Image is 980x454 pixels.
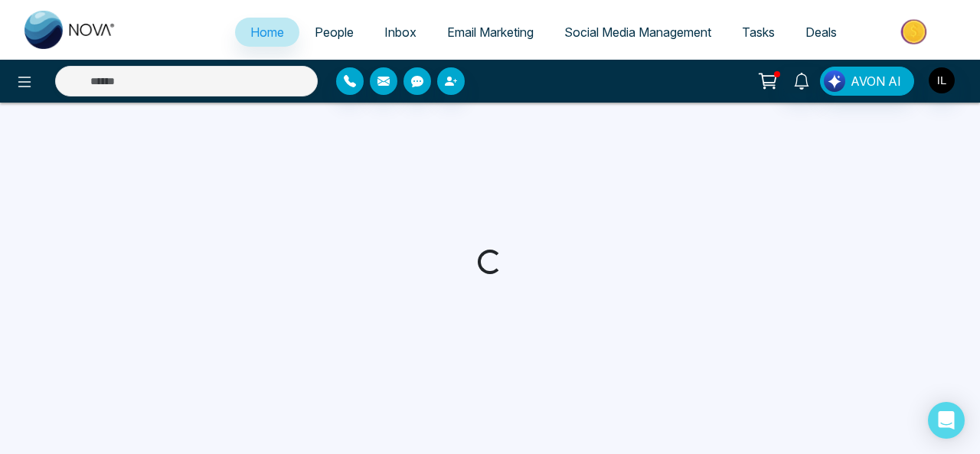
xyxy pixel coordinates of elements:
div: Open Intercom Messenger [928,402,965,439]
img: Nova CRM Logo [24,11,116,49]
span: Email Marketing [447,24,534,40]
span: Inbox [384,24,416,40]
span: People [315,24,354,40]
span: Deals [805,24,837,40]
a: Email Marketing [432,18,549,47]
a: Inbox [369,18,432,47]
img: Market-place.gif [860,15,971,49]
a: Deals [790,18,852,47]
img: User Avatar [929,67,955,93]
span: AVON AI [851,72,901,90]
a: Home [235,18,299,47]
span: Home [250,24,284,40]
span: Tasks [742,24,775,40]
button: AVON AI [820,67,914,96]
a: People [299,18,369,47]
a: Tasks [727,18,790,47]
span: Social Media Management [564,24,711,40]
a: Social Media Management [549,18,727,47]
img: Lead Flow [824,70,845,92]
